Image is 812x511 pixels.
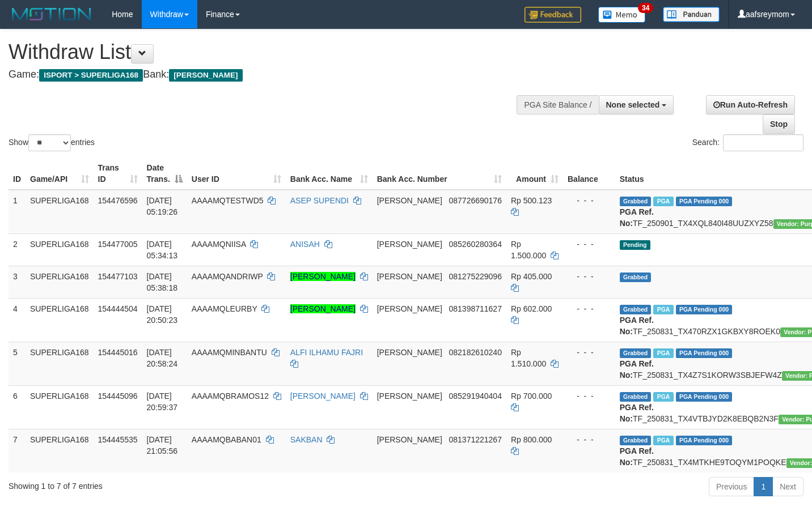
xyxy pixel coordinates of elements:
[290,240,320,249] a: ANISAH
[192,240,246,249] span: AAAAMQNIISA
[290,435,323,444] a: SAKBAN
[620,348,652,358] span: Grabbed
[142,157,187,190] th: Date Trans.: activate to sort column descending
[620,207,654,228] b: PGA Ref. No:
[620,316,654,336] b: PGA Ref. No:
[98,240,138,249] span: 154477005
[511,435,552,444] span: Rp 800.000
[98,435,138,444] span: 154445535
[26,298,94,342] td: SUPERLIGA168
[620,436,652,445] span: Grabbed
[26,385,94,429] td: SUPERLIGA168
[620,240,650,250] span: Pending
[98,348,138,357] span: 154445016
[98,272,138,281] span: 154477103
[653,436,673,445] span: Marked by aafheankoy
[98,391,138,401] span: 154445096
[94,157,142,190] th: Trans ID: activate to sort column ascending
[568,434,611,445] div: - - -
[373,157,506,190] th: Bank Acc. Number: activate to sort column ascending
[192,348,267,357] span: AAAAMQMINBANTU
[525,7,581,23] img: Feedback.jpg
[9,342,26,385] td: 5
[606,100,660,109] span: None selected
[9,6,95,23] img: MOTION_logo.png
[26,190,94,234] td: SUPERLIGA168
[26,342,94,385] td: SUPERLIGA168
[192,435,261,444] span: AAAAMQBABAN01
[449,348,502,357] span: Copy 082182610240 to clipboard
[290,196,349,205] a: ASEP SUPENDI
[192,304,257,313] span: AAAAMQLEURBY
[449,304,502,313] span: Copy 081398711627 to clipboard
[449,391,502,401] span: Copy 085291940404 to clipboard
[620,197,652,206] span: Grabbed
[377,272,442,281] span: [PERSON_NAME]
[377,391,442,401] span: [PERSON_NAME]
[26,157,94,190] th: Game/API: activate to sort column ascending
[754,477,773,496] a: 1
[568,271,611,282] div: - - -
[568,347,611,358] div: - - -
[169,69,242,82] span: [PERSON_NAME]
[620,359,654,380] b: PGA Ref. No:
[638,3,653,13] span: 34
[511,196,552,205] span: Rp 500.123
[653,197,673,206] span: Marked by aafmaleo
[709,477,754,496] a: Previous
[28,134,71,151] select: Showentries
[653,305,673,314] span: Marked by aafounsreynich
[692,134,803,151] label: Search:
[676,392,733,402] span: PGA Pending
[449,272,502,281] span: Copy 081275229096 to clipboard
[449,435,502,444] span: Copy 081371221267 to clipboard
[9,385,26,429] td: 6
[511,304,552,313] span: Rp 602.000
[706,95,795,114] a: Run Auto-Refresh
[9,429,26,472] td: 7
[290,391,356,401] a: [PERSON_NAME]
[511,391,552,401] span: Rp 700.000
[511,272,552,281] span: Rp 405.000
[653,348,673,358] span: Marked by aafheankoy
[620,392,652,402] span: Grabbed
[772,477,803,496] a: Next
[511,348,546,368] span: Rp 1.510.000
[568,195,611,206] div: - - -
[676,348,733,358] span: PGA Pending
[653,392,673,402] span: Marked by aafheankoy
[9,233,26,266] td: 2
[676,197,733,206] span: PGA Pending
[147,304,178,325] span: [DATE] 20:50:23
[568,239,611,250] div: - - -
[9,41,530,63] h1: Withdraw List
[620,446,654,467] b: PGA Ref. No:
[98,196,138,205] span: 154476596
[286,157,373,190] th: Bank Acc. Name: activate to sort column ascending
[663,7,720,22] img: panduan.png
[506,157,563,190] th: Amount: activate to sort column ascending
[147,391,178,412] span: [DATE] 20:59:37
[511,240,546,260] span: Rp 1.500.000
[192,391,269,401] span: AAAAMQBRAMOS12
[598,7,646,23] img: Button%20Memo.svg
[563,157,615,190] th: Balance
[290,272,356,281] a: [PERSON_NAME]
[9,69,530,80] h4: Game: Bank:
[192,272,263,281] span: AAAAMQANDRIWP
[568,390,611,402] div: - - -
[449,196,502,205] span: Copy 087726690176 to clipboard
[377,435,442,444] span: [PERSON_NAME]
[187,157,286,190] th: User ID: activate to sort column ascending
[599,95,674,114] button: None selected
[377,196,442,205] span: [PERSON_NAME]
[9,266,26,298] td: 3
[723,134,803,151] input: Search:
[676,305,733,314] span: PGA Pending
[377,240,442,249] span: [PERSON_NAME]
[147,435,178,455] span: [DATE] 21:05:56
[9,190,26,234] td: 1
[9,157,26,190] th: ID
[98,304,138,313] span: 154444504
[147,196,178,216] span: [DATE] 05:19:26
